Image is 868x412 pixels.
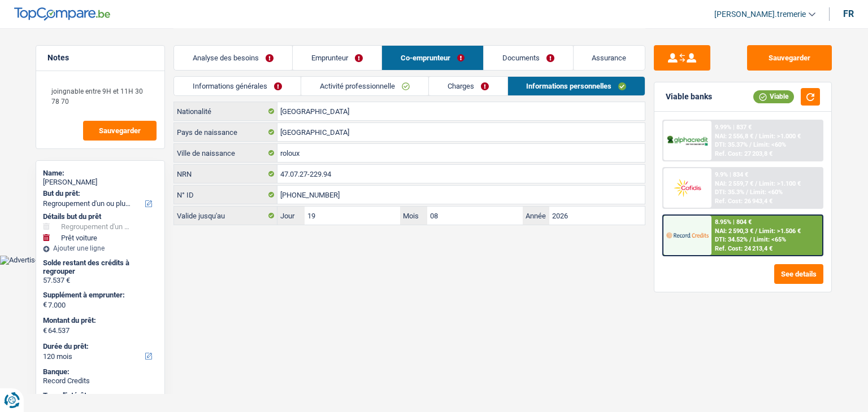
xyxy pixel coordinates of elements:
[99,127,141,134] span: Sauvegarder
[43,367,158,376] div: Banque:
[277,207,305,225] label: Jour
[83,121,157,141] button: Sauvegarder
[749,141,752,148] span: /
[715,133,753,140] span: NAI: 2 556,8 €
[174,123,277,141] label: Pays de naissance
[47,53,153,63] h5: Notes
[43,276,158,285] div: 57.537 €
[715,124,752,131] div: 9.99% | 837 €
[759,133,801,140] span: Limit: >1.000 €
[715,141,748,148] span: DTI: 35.37%
[715,227,753,235] span: NAI: 2 590,3 €
[14,7,110,21] img: TopCompare Logo
[774,264,823,284] button: See details
[174,186,277,204] label: N° ID
[43,244,158,252] div: Ajouter une ligne
[43,326,47,335] span: €
[43,342,155,351] label: Durée du prêt:
[574,46,645,70] a: Assurance
[174,77,301,95] a: Informations générales
[746,189,748,196] span: /
[174,207,277,225] label: Valide jusqu'au
[715,150,772,157] div: Ref. Cost: 27 203,8 €
[508,77,645,95] a: Informations personnelles
[382,46,483,70] a: Co-emprunteur
[705,5,815,24] a: [PERSON_NAME].tremerie
[174,144,277,162] label: Ville de naissance
[523,207,550,225] label: Année
[749,236,752,243] span: /
[43,300,47,309] span: €
[43,189,155,198] label: But du prêt:
[429,77,507,95] a: Charges
[759,180,801,187] span: Limit: >1.100 €
[750,189,783,196] span: Limit: <60%
[715,245,772,252] div: Ref. Cost: 24 213,4 €
[293,46,381,70] a: Emprunteur
[43,376,158,385] div: Record Credits
[715,171,748,178] div: 9.9% | 834 €
[277,165,645,183] input: 12.12.12-123.12
[753,236,786,243] span: Limit: <65%
[755,227,757,235] span: /
[715,198,772,205] div: Ref. Cost: 26 943,4 €
[549,207,645,225] input: AAAA
[714,10,806,19] span: [PERSON_NAME].tremerie
[43,316,155,325] label: Montant du prêt:
[484,46,573,70] a: Documents
[747,45,832,71] button: Sauvegarder
[753,141,786,148] span: Limit: <60%
[666,177,708,198] img: Cofidis
[715,218,752,226] div: 8.95% | 804 €
[43,169,158,178] div: Name:
[174,102,277,120] label: Nationalité
[277,102,645,120] input: Belgique
[666,225,708,246] img: Record Credits
[715,180,753,187] span: NAI: 2 559,7 €
[755,133,757,140] span: /
[755,180,757,187] span: /
[301,77,428,95] a: Activité professionnelle
[174,46,292,70] a: Analyse des besoins
[400,207,427,225] label: Mois
[43,178,158,187] div: [PERSON_NAME]
[43,391,158,400] div: Taux d'intérêt:
[277,186,645,204] input: 590-1234567-89
[43,258,158,276] div: Solde restant des crédits à regrouper
[759,227,801,235] span: Limit: >1.506 €
[715,236,748,243] span: DTI: 34.52%
[305,207,400,225] input: JJ
[753,90,794,103] div: Viable
[666,92,712,102] div: Viable banks
[427,207,523,225] input: MM
[666,134,708,147] img: AlphaCredit
[43,212,158,221] div: Détails but du prêt
[174,165,277,183] label: NRN
[277,123,645,141] input: Belgique
[843,8,854,19] div: fr
[43,291,155,300] label: Supplément à emprunter:
[715,189,744,196] span: DTI: 35.3%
